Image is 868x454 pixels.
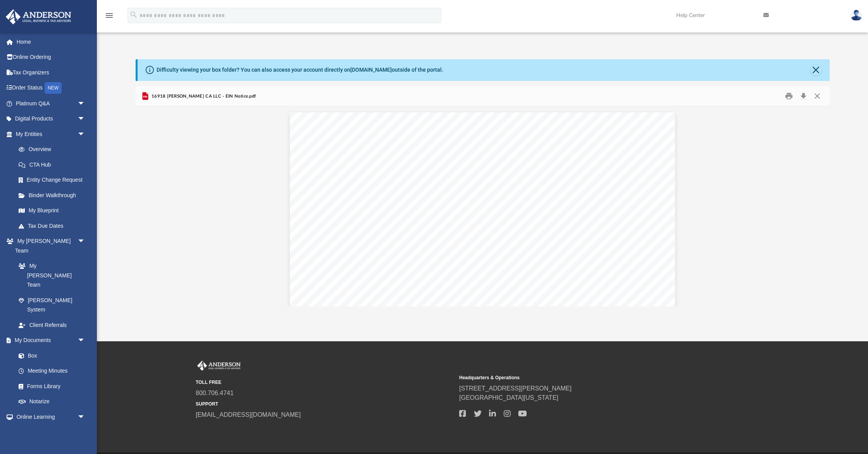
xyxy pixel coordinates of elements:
[5,111,97,127] a: Digital Productsarrow_drop_down
[334,180,336,187] span: /
[11,157,97,172] a: CTA Hub
[77,111,93,127] span: arrow_drop_down
[475,180,477,187] span: /
[5,34,97,50] a: Home
[350,67,392,73] a: [DOMAIN_NAME]
[11,348,89,363] a: Box
[3,9,74,24] img: Anderson Advisors Platinum Portal
[196,390,234,396] a: 800.706.4741
[196,379,454,386] small: TOLL FREE
[313,178,331,187] a: https://www.irs.gov/
[11,378,89,394] a: Forms Library
[482,180,642,187] span: Apply for an Employer Identification Number (EIN) online
[150,93,256,100] span: 16918 [PERSON_NAME] CA LLC - EIN Notice.pdf
[323,127,374,133] span: Here's how you know
[361,178,472,187] a: https://www.irs.gov/businesses/small-businesses-self-employed/apply-for-an-employer-identificatio...
[129,10,138,19] i: search
[196,411,301,418] a: [EMAIL_ADDRESS][DOMAIN_NAME]
[459,374,717,381] small: Headquarters & Operations
[341,178,351,187] a: https://www.irs.gov/filing/
[797,90,811,102] button: Download
[11,425,93,440] a: Courses
[11,258,89,293] a: My [PERSON_NAME] Team
[851,10,862,21] img: User Pic
[11,218,97,234] a: Tax Due Dates
[11,292,93,317] a: [PERSON_NAME] System
[11,394,93,409] a: Notarize
[5,333,93,348] a: My Documentsarrow_drop_down
[633,295,638,304] span: 6
[810,90,824,102] button: Close
[136,107,830,306] div: Document Viewer
[11,142,97,157] a: Overview
[459,394,558,401] a: [GEOGRAPHIC_DATA][US_STATE]
[5,234,93,258] a: My [PERSON_NAME] Teamarrow_drop_down
[11,317,93,333] a: Client Referrals
[323,119,333,125] span: An o
[77,409,93,425] span: arrow_drop_down
[641,152,661,160] span: MENU
[77,126,93,142] span: arrow_drop_down
[337,119,447,125] span: icial website of the United States Government
[136,86,830,307] div: Preview
[105,15,114,20] a: menu
[11,203,93,218] a: My Blueprint
[196,361,242,371] img: Anderson Advisors Platinum Portal
[5,409,93,425] a: Online Learningarrow_drop_down
[136,107,830,306] div: File preview
[5,96,97,111] a: Platinum Q&Aarrow_drop_down
[308,222,424,241] span: Number (EIN)
[196,401,454,408] small: SUPPORT
[811,65,821,76] button: Close
[77,333,93,349] span: arrow_drop_down
[11,187,97,203] a: Binder Walkthrough
[45,82,62,94] div: NEW
[308,147,358,163] a: https://www.irs.gov/
[781,90,797,102] button: Print
[5,65,97,80] a: Tax Organizers
[157,66,443,74] div: Difficulty viewing your box folder? You can also access your account directly on outside of the p...
[308,196,617,215] span: Apply for an Employer Identification
[105,11,114,20] i: menu
[308,249,577,256] span: Use this assistance to apply for and obtain an Employee Identification Number (EIN)
[11,363,93,379] a: Meeting Minutes
[5,50,97,65] a: Online Ordering
[459,385,572,392] a: [STREET_ADDRESS][PERSON_NAME]
[355,180,356,187] span: /
[77,96,93,112] span: arrow_drop_down
[77,234,93,249] span: arrow_drop_down
[11,172,97,188] a: Entity Change Request
[5,126,97,142] a: My Entitiesarrow_drop_down
[5,80,97,96] a: Order StatusNEW
[333,119,337,125] span: ﬀ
